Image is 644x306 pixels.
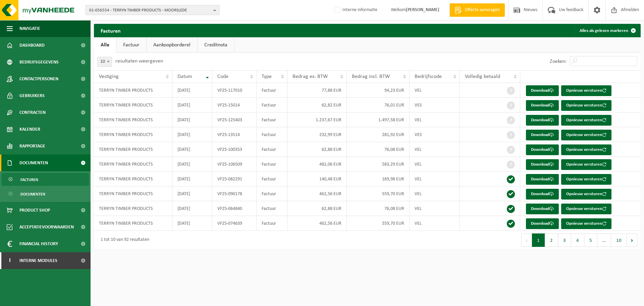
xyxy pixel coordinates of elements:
td: 232,99 EUR [287,127,347,142]
td: VES [410,127,460,142]
td: 559,70 EUR [347,186,410,201]
a: Download [526,204,559,214]
span: 01-056554 - TERRYN TIMBER PRODUCTS - MOORSLEDE [89,5,211,15]
a: Download [526,174,559,185]
span: Documenten [19,155,48,171]
td: TERRYN TIMBER PRODUCTS [94,186,172,201]
label: Interne informatie [333,5,377,15]
span: Product Shop [19,202,50,219]
span: 10 [98,57,112,67]
td: Factuur [257,142,287,157]
button: 01-056554 - TERRYN TIMBER PRODUCTS - MOORSLEDE [86,5,220,15]
td: VF25-125403 [212,113,257,127]
td: [DATE] [172,98,212,113]
span: Vestiging [99,74,119,79]
td: [DATE] [172,113,212,127]
td: TERRYN TIMBER PRODUCTS [94,98,172,113]
td: VEL [410,142,460,157]
span: I [7,252,13,269]
td: VF25-13514 [212,127,257,142]
button: Alles als gelezen markeren [574,24,640,37]
span: Bedrijfsgegevens [19,54,59,71]
span: Bedrijfscode [415,74,442,79]
span: Financial History [19,235,58,252]
span: Bedrag incl. BTW [352,74,390,79]
td: 583,29 EUR [347,157,410,172]
td: Factuur [257,113,287,127]
h2: Facturen [94,24,127,37]
span: Type [262,74,272,79]
a: Download [526,189,559,200]
td: VEL [410,157,460,172]
span: Facturen [20,173,38,186]
td: 76,08 EUR [347,201,410,216]
td: TERRYN TIMBER PRODUCTS [94,83,172,98]
a: Alle [94,37,116,53]
a: Factuur [116,37,146,53]
td: 482,06 EUR [287,157,347,172]
button: Previous [521,233,532,247]
td: VEL [410,201,460,216]
button: Opnieuw versturen [561,174,611,185]
span: Acceptatievoorwaarden [19,219,74,235]
td: 281,92 EUR [347,127,410,142]
td: Factuur [257,186,287,201]
button: Opnieuw versturen [561,144,611,155]
td: TERRYN TIMBER PRODUCTS [94,142,172,157]
a: Download [526,218,559,229]
label: Zoeken: [550,59,567,64]
button: Opnieuw versturen [561,115,611,126]
td: 62,88 EUR [287,142,347,157]
div: 1 tot 10 van 92 resultaten [97,234,149,246]
button: Opnieuw versturen [561,204,611,214]
span: 10 [97,57,112,67]
td: VES [410,98,460,113]
td: [DATE] [172,157,212,172]
td: VF25-106509 [212,157,257,172]
td: 462,56 EUR [287,186,347,201]
td: [DATE] [172,201,212,216]
label: resultaten weergeven [115,58,163,64]
td: VF25-074639 [212,216,257,231]
td: Factuur [257,216,287,231]
a: Aankoopborderel [147,37,197,53]
td: 140,48 EUR [287,172,347,186]
td: [DATE] [172,186,212,201]
button: Opnieuw versturen [561,189,611,200]
td: VEL [410,172,460,186]
td: Factuur [257,172,287,186]
span: Documenten [20,188,45,201]
span: Contracten [19,104,46,121]
strong: [PERSON_NAME] [406,7,439,12]
td: VEL [410,186,460,201]
td: [DATE] [172,83,212,98]
td: [DATE] [172,216,212,231]
td: Factuur [257,98,287,113]
td: TERRYN TIMBER PRODUCTS [94,201,172,216]
td: 1.497,58 EUR [347,113,410,127]
td: 1.237,67 EUR [287,113,347,127]
span: Dashboard [19,37,45,54]
td: 462,56 EUR [287,216,347,231]
td: VF25-064840 [212,201,257,216]
td: 77,88 EUR [287,83,347,98]
a: Documenten [2,187,89,200]
td: Factuur [257,127,287,142]
td: 62,88 EUR [287,201,347,216]
button: 5 [584,233,597,247]
td: [DATE] [172,127,212,142]
button: 1 [532,233,545,247]
button: Opnieuw versturen [561,218,611,229]
td: VF25-15014 [212,98,257,113]
td: 559,70 EUR [347,216,410,231]
td: VEL [410,113,460,127]
a: Download [526,159,559,170]
td: Factuur [257,83,287,98]
td: VEL [410,216,460,231]
button: 10 [611,233,627,247]
span: Interne modules [19,252,57,269]
span: Kalender [19,121,40,138]
a: Download [526,115,559,126]
span: Gebruikers [19,87,45,104]
button: Opnieuw versturen [561,130,611,140]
